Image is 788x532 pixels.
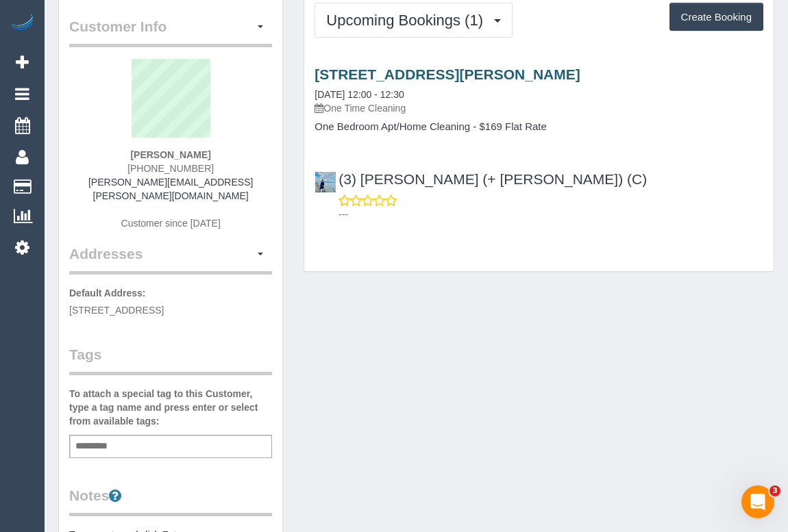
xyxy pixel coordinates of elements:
[88,177,253,201] a: [PERSON_NAME][EMAIL_ADDRESS][PERSON_NAME][DOMAIN_NAME]
[769,485,780,496] span: 3
[121,218,221,229] span: Customer since [DATE]
[315,101,763,115] p: One Time Cleaning
[69,305,164,316] span: [STREET_ADDRESS]
[315,3,513,38] button: Upcoming Bookings (1)
[741,485,774,518] iframe: Intercom live chat
[69,387,272,428] label: To attach a special tag to this Customer, type a tag name and press enter or select from availabl...
[326,12,490,29] span: Upcoming Bookings (1)
[69,344,272,375] legend: Tags
[315,121,763,133] h4: One Bedroom Apt/Home Cleaning - $169 Flat Rate
[8,14,36,33] img: Automaid Logo
[69,16,272,47] legend: Customer Info
[69,286,146,300] label: Default Address:
[315,66,580,82] a: [STREET_ADDRESS][PERSON_NAME]
[315,172,336,192] img: (3) Arifin (+ Fatema) (C)
[315,171,647,187] a: (3) [PERSON_NAME] (+ [PERSON_NAME]) (C)
[338,207,763,221] p: ---
[315,89,404,100] a: [DATE] 12:00 - 12:30
[69,485,272,516] legend: Notes
[127,163,214,174] span: [PHONE_NUMBER]
[669,3,763,31] button: Create Booking
[130,149,210,160] strong: [PERSON_NAME]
